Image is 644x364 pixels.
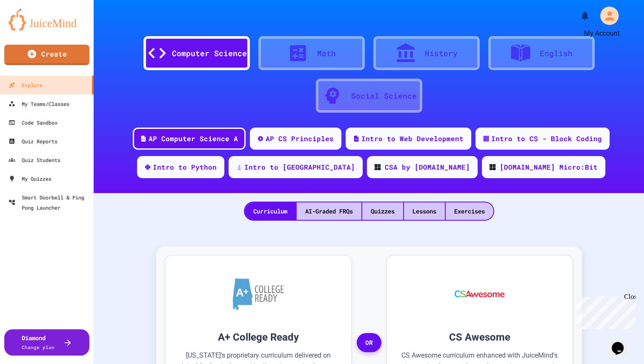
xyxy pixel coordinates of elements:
div: Intro to [GEOGRAPHIC_DATA] [244,162,355,172]
div: Quiz Students [9,155,60,165]
h3: CS Awesome [400,330,560,345]
iframe: chat widget [573,293,635,329]
div: Exercises [446,202,493,220]
img: CODE_logo_RGB.png [489,164,495,170]
div: Computer Science [172,48,247,59]
a: Create [4,45,89,65]
div: AP Computer Science A [149,134,238,144]
div: My Quizzes [9,173,52,184]
div: My Account [590,4,621,27]
div: Intro to CS - Block Coding [491,134,602,144]
div: Intro to Web Development [361,134,464,144]
div: Smart Doorbell & Ping Pong Launcher [9,192,90,213]
div: My Notifications [564,9,592,23]
div: Explore [9,80,43,90]
div: Social Science [351,90,417,102]
img: logo-orange.svg [9,9,85,31]
span: OR [357,333,381,353]
img: CODE_logo_RGB.png [375,164,381,170]
div: Diamond [22,333,54,351]
div: Quizzes [362,202,403,220]
div: CSA by [DOMAIN_NAME] [385,162,470,172]
div: My Teams/Classes [9,99,69,109]
img: A+ College Ready [233,278,284,310]
div: Math [317,48,336,59]
div: Curriculum [245,202,296,220]
div: Intro to Python [153,162,217,172]
iframe: chat widget [608,330,635,355]
div: Chat with us now!Close [3,3,59,54]
div: My Account [584,28,620,39]
div: Quiz Reports [9,136,57,146]
div: Code Sandbox [9,117,57,128]
div: AP CS Principles [266,134,334,144]
h3: A+ College Ready [178,330,338,345]
img: CS Awesome [446,268,513,319]
div: AI-Graded FRQs [297,202,361,220]
div: English [540,48,572,59]
span: Change plan [22,344,54,350]
div: Lessons [404,202,445,220]
div: [DOMAIN_NAME] Micro:Bit [500,162,598,172]
div: History [425,48,458,59]
button: DiamondChange plan [4,329,89,355]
